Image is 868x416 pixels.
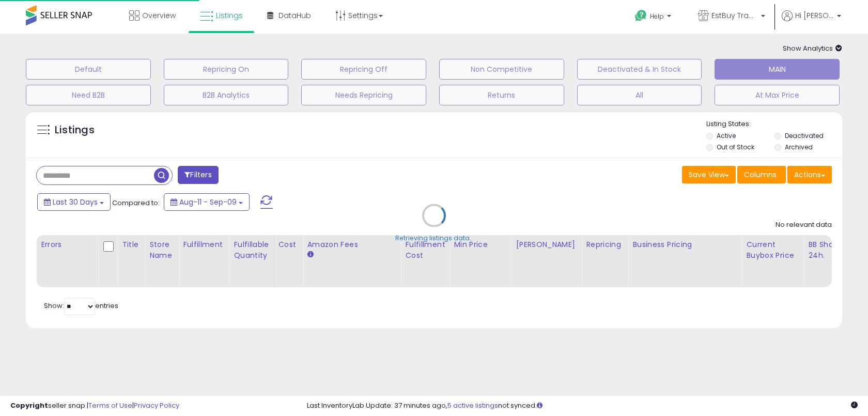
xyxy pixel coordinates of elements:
[10,400,48,410] strong: Copyright
[439,85,564,105] button: Returns
[577,85,702,105] button: All
[783,43,842,53] span: Show Analytics
[439,59,564,80] button: Non Competitive
[650,12,664,21] span: Help
[164,85,289,105] button: B2B Analytics
[634,9,647,22] i: Get Help
[278,10,311,21] span: DataHub
[715,59,840,80] button: MAIN
[26,85,151,105] button: Need B2B
[395,234,473,243] div: Retrieving listings data..
[711,10,758,21] span: EstBuy Trading
[715,85,840,105] button: At Max Price
[537,402,542,409] i: Click here to read more about un-synced listings.
[447,400,498,410] a: 5 active listings
[216,10,243,21] span: Listings
[164,59,289,80] button: Repricing On
[301,59,426,80] button: Repricing Off
[88,400,132,410] a: Terms of Use
[795,10,834,21] span: Hi [PERSON_NAME]
[627,2,681,34] a: Help
[134,400,179,410] a: Privacy Policy
[26,59,151,80] button: Default
[577,59,702,80] button: Deactivated & In Stock
[301,85,426,105] button: Needs Repricing
[307,401,858,411] div: Last InventoryLab Update: 37 minutes ago, not synced.
[782,10,841,34] a: Hi [PERSON_NAME]
[142,10,176,21] span: Overview
[10,401,179,411] div: seller snap | |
